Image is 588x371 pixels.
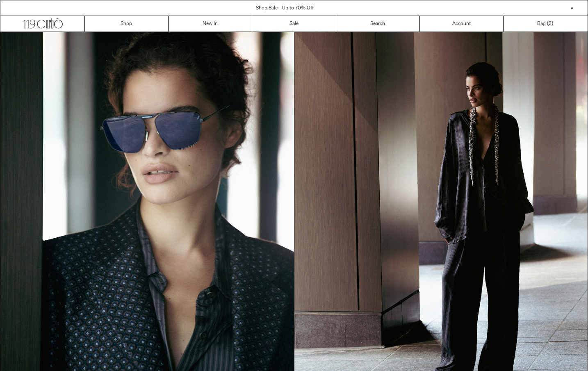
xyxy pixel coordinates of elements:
[420,16,504,32] a: Account
[336,16,420,32] a: Search
[169,16,252,32] a: New In
[549,20,553,27] span: )
[504,16,587,32] a: Bag ()
[85,16,169,32] a: Shop
[549,20,552,27] span: 2
[252,16,336,32] a: Sale
[256,5,314,11] a: Shop Sale - Up to 70% Off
